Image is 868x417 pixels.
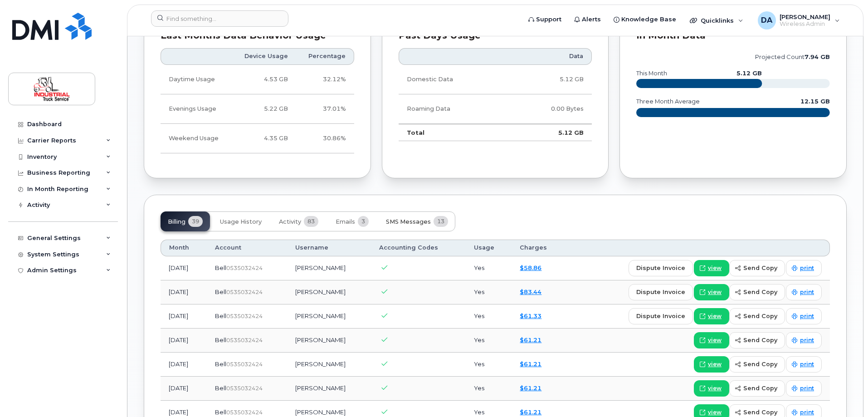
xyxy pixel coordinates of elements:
[800,384,814,392] span: print
[215,336,226,343] span: Bell
[386,218,431,226] span: SMS Messages
[708,360,722,368] span: view
[743,288,777,296] span: send copy
[708,288,722,296] span: view
[226,409,263,416] span: 0535032424
[466,329,512,353] td: Yes
[636,264,685,272] span: dispute invoice
[520,264,541,271] a: $58.86
[520,408,541,416] a: $61.21
[466,304,512,329] td: Yes
[780,20,830,28] span: Wireless Admin
[151,10,288,27] input: Find something...
[336,218,355,226] span: Emails
[786,308,822,324] a: print
[800,408,814,417] span: print
[232,94,296,124] td: 5.22 GB
[287,353,371,377] td: [PERSON_NAME]
[743,336,777,344] span: send copy
[800,288,814,296] span: print
[161,329,207,353] td: [DATE]
[636,98,700,105] text: three month average
[621,15,676,24] span: Knowledge Base
[800,360,814,368] span: print
[522,10,568,29] a: Support
[399,65,507,94] td: Domestic Data
[729,284,785,300] button: send copy
[466,240,512,256] th: Usage
[708,312,722,320] span: view
[694,332,729,348] a: view
[805,54,830,60] tspan: 7.94 GB
[466,280,512,304] td: Yes
[786,284,822,300] a: print
[729,260,785,276] button: send copy
[582,15,601,24] span: Alerts
[800,312,814,320] span: print
[399,31,592,40] div: Past Days Usage
[729,356,785,373] button: send copy
[761,15,772,26] span: DA
[786,260,822,276] a: print
[708,384,722,392] span: view
[694,260,729,276] a: view
[161,280,207,304] td: [DATE]
[161,124,232,153] td: Weekend Usage
[520,288,541,295] a: $83.44
[636,31,830,40] div: In Month Data
[683,11,750,29] div: Quicklinks
[232,65,296,94] td: 4.53 GB
[743,360,777,368] span: send copy
[636,312,685,320] span: dispute invoice
[215,408,226,416] span: Bell
[708,408,722,417] span: view
[296,65,354,94] td: 32.12%
[161,124,354,153] tr: Friday from 6:00pm to Monday 8:00am
[215,360,226,368] span: Bell
[701,17,734,24] span: Quicklinks
[568,10,607,29] a: Alerts
[694,284,729,300] a: view
[708,264,722,272] span: view
[629,308,693,324] button: dispute invoice
[358,216,369,227] span: 3
[629,284,693,300] button: dispute invoice
[751,11,846,29] div: Dale Allan
[287,329,371,353] td: [PERSON_NAME]
[215,384,226,392] span: Bell
[507,48,592,64] th: Data
[296,94,354,124] td: 37.01%
[161,240,207,256] th: Month
[786,380,822,397] a: print
[304,216,318,227] span: 83
[296,48,354,64] th: Percentage
[399,94,507,124] td: Roaming Data
[226,265,263,271] span: 0535032424
[729,332,785,348] button: send copy
[755,54,830,60] text: projected count
[800,98,830,105] text: 12.15 GB
[232,124,296,153] td: 4.35 GB
[161,31,354,40] div: Last Months Data Behavior Usage
[536,15,561,24] span: Support
[161,94,232,124] td: Evenings Usage
[399,124,507,141] td: Total
[743,408,777,417] span: send copy
[636,70,667,77] text: this month
[743,312,777,320] span: send copy
[215,264,226,271] span: Bell
[226,289,263,295] span: 0535032424
[161,256,207,280] td: [DATE]
[226,337,263,343] span: 0535032424
[512,240,566,256] th: Charges
[743,384,777,392] span: send copy
[800,264,814,272] span: print
[161,304,207,329] td: [DATE]
[786,332,822,348] a: print
[161,94,354,124] tr: Weekdays from 6:00pm to 8:00am
[520,336,541,343] a: $61.21
[226,385,263,392] span: 0535032424
[520,312,541,319] a: $61.33
[287,377,371,401] td: [PERSON_NAME]
[287,256,371,280] td: [PERSON_NAME]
